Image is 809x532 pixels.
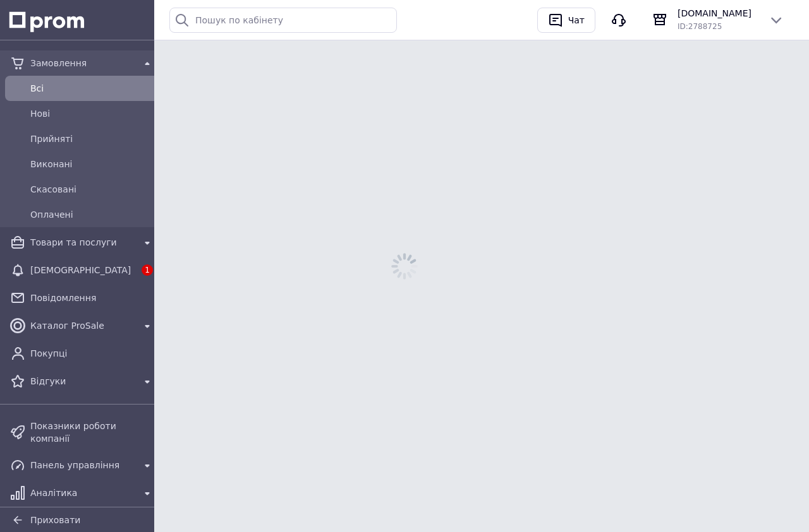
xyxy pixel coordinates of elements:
[30,158,155,170] span: Виконані
[30,347,155,360] span: Покупці
[678,7,758,20] span: [DOMAIN_NAME]
[30,420,155,445] span: Показники роботи компанії
[30,375,135,387] span: Відгуки
[30,133,155,145] span: Прийняті
[30,515,80,525] span: Приховати
[30,57,135,69] span: Замовлення
[30,107,155,120] span: Нові
[678,22,722,31] span: ID: 2788725
[30,183,155,196] span: Скасовані
[169,8,397,33] input: Пошук по кабінету
[142,264,153,276] span: 1
[30,319,135,332] span: Каталог ProSale
[30,82,155,95] span: Всi
[30,487,135,499] span: Аналітика
[30,236,135,249] span: Товари та послуги
[30,208,155,221] span: Оплачені
[30,292,155,304] span: Повідомлення
[30,459,135,471] span: Панель управління
[566,11,587,30] div: Чат
[537,8,595,33] button: Чат
[30,264,135,276] span: [DEMOGRAPHIC_DATA]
